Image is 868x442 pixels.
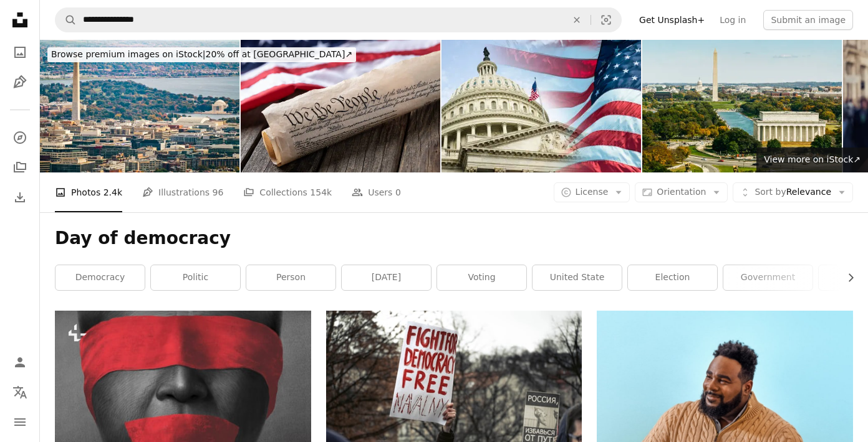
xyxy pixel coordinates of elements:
a: politic [151,265,240,290]
a: [DATE] [342,265,431,290]
span: Sort by [755,187,786,197]
a: Explore [7,125,32,150]
span: 96 [213,186,224,199]
a: Illustrations [7,70,32,95]
span: Browse premium images on iStock | [51,49,205,59]
h1: Day of democracy [55,227,853,250]
button: Clear [563,8,591,32]
button: Submit an image [763,10,853,30]
a: election [628,265,717,290]
span: Relevance [755,186,831,199]
a: Collections [7,155,32,180]
span: 154k [310,186,332,199]
a: Photos [7,40,32,65]
img: Helicopter Shot of the National Mall in Washington, D.C. [642,40,842,172]
button: Search Unsplash [55,8,77,32]
img: election day in washington [441,40,641,172]
a: government [723,265,813,290]
a: people holding white and red happy birthday signage [326,390,582,402]
a: Illustrations 96 [142,172,223,212]
button: Orientation [635,182,728,202]
button: scroll list to the right [839,265,853,290]
a: Get Unsplash+ [632,10,712,30]
span: 0 [395,186,401,199]
span: Orientation [657,187,706,197]
button: Menu [7,410,32,435]
span: View more on iStock ↗ [764,154,861,164]
button: Language [7,380,32,405]
form: Find visuals sitewide [55,7,622,32]
a: Collections 154k [243,172,332,212]
a: united state [533,265,622,290]
a: Users 0 [352,172,401,212]
button: Sort byRelevance [733,182,853,202]
a: Download History [7,185,32,210]
span: License [576,187,609,197]
a: Concept idea of freedom speech freedom of expression and censored, surreal painting, portrait ill... [55,377,311,388]
a: Log in [712,10,753,30]
a: Log in / Sign up [7,350,32,375]
button: Visual search [591,8,621,32]
button: License [554,182,630,202]
span: 20% off at [GEOGRAPHIC_DATA] ↗ [51,49,352,59]
a: Browse premium images on iStock|20% off at [GEOGRAPHIC_DATA]↗ [40,40,364,70]
a: voting [437,265,526,290]
a: democracy [55,265,145,290]
a: View more on iStock↗ [756,148,868,172]
img: United States constitution with american flag [241,40,440,172]
a: person [246,265,335,290]
img: Downtown Washington, D.C. in Fall - Aerial [40,40,239,172]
